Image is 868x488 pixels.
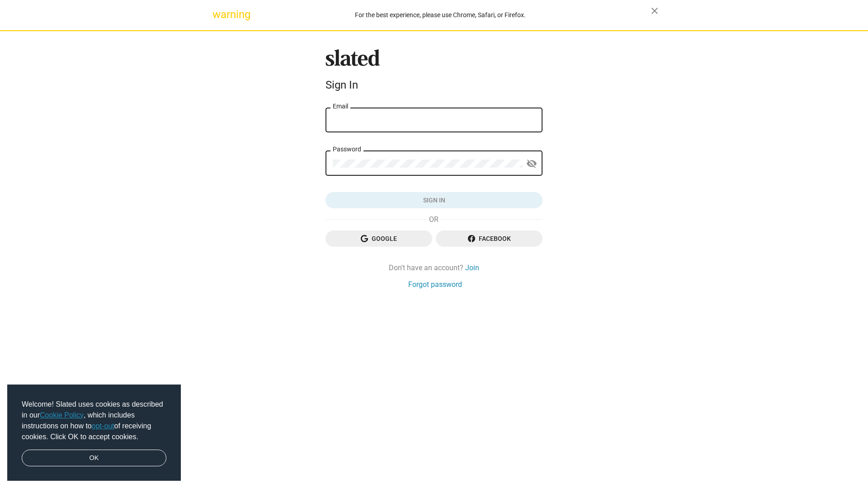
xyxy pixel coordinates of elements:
div: cookieconsent [7,385,181,481]
mat-icon: warning [212,9,223,20]
span: Welcome! Slated uses cookies as described in our , which includes instructions on how to of recei... [22,399,166,442]
div: For the best experience, please use Chrome, Safari, or Firefox. [230,9,651,21]
button: Facebook [436,230,542,247]
button: Google [325,230,432,247]
button: Show password [523,155,541,173]
span: Google [333,230,425,247]
a: Join [465,263,479,272]
a: dismiss cookie message [22,450,166,467]
mat-icon: visibility_off [526,157,537,171]
a: opt-out [92,422,114,430]
div: Sign In [325,79,542,91]
a: Forgot password [408,280,462,289]
mat-icon: close [649,5,660,16]
span: Facebook [443,230,535,247]
div: Don't have an account? [325,263,542,272]
sl-branding: Sign In [325,49,542,95]
a: Cookie Policy [40,411,84,419]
